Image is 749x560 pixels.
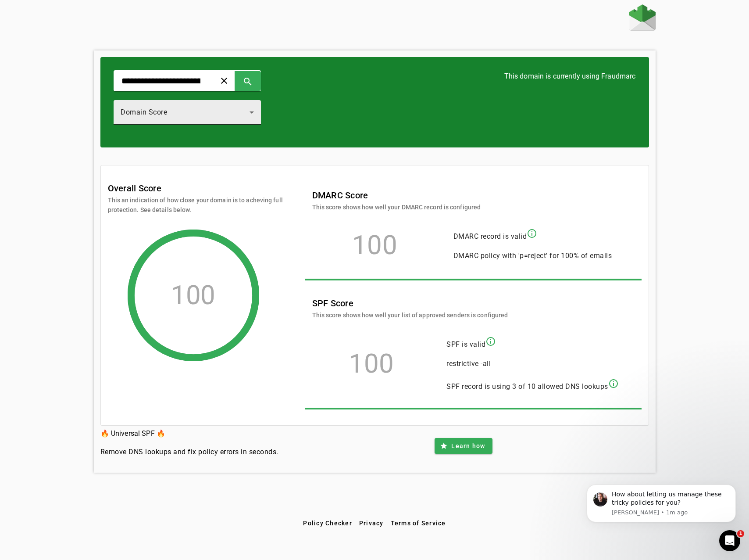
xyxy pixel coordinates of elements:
span: 1 [737,530,744,537]
mat-card-title: Overall Score [108,181,161,195]
button: Learn how [435,438,492,454]
span: Domain Score [121,108,167,116]
mat-card-title: DMARC Score [312,188,481,202]
mat-icon: info_outline [485,336,496,347]
span: restrictive -all [446,359,491,368]
mat-icon: info_outline [608,378,619,389]
div: 100 [312,241,438,250]
mat-icon: info_outline [527,228,537,239]
h4: Remove DNS lookups and fix policy errors in seconds. [100,447,278,457]
mat-card-subtitle: This score shows how well your DMARC record is configured [312,202,481,212]
div: 100 [312,359,431,368]
mat-card-title: SPF Score [312,296,508,310]
mat-card-subtitle: This an indication of how close your domain is to acheving full protection. See details below. [108,195,283,215]
iframe: Intercom live chat [719,530,740,551]
div: 100 [171,291,215,300]
button: Privacy [356,515,387,531]
h3: 🔥 Universal SPF 🔥 [100,427,278,440]
span: Terms of Service [391,520,446,527]
img: Fraudmarc Logo [629,4,656,31]
button: Terms of Service [387,515,449,531]
mat-card-subtitle: This score shows how well your list of approved senders is configured [312,310,508,320]
a: Home [629,4,656,33]
span: DMARC record is valid [453,232,527,241]
span: DMARC policy with 'p=reject' for 100% of emails [453,251,612,260]
button: Policy Checker [300,515,356,531]
iframe: Intercom notifications message [574,471,749,536]
span: SPF record is using 3 of 10 allowed DNS lookups [446,382,608,391]
span: Learn how [451,442,485,450]
span: Privacy [359,520,384,527]
span: SPF is valid [446,340,485,348]
span: Policy Checker [303,520,352,527]
h3: This domain is currently using Fraudmarc [504,70,636,83]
